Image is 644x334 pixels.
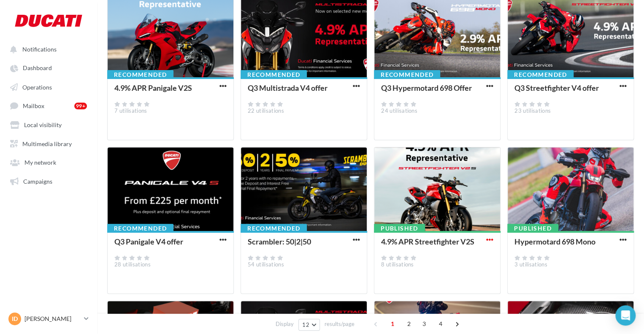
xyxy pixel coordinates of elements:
[5,60,92,75] a: Dashboard
[241,224,307,233] div: Recommended
[24,159,56,166] span: My network
[23,177,52,185] span: Campaigns
[5,136,92,151] a: Multimedia library
[298,319,320,331] button: 12
[23,65,52,72] span: Dashboard
[248,237,311,246] div: Scrambler: 50|2|50
[107,70,173,79] div: Recommended
[248,83,327,92] div: Q3 Multistrada V4 offer
[381,107,417,114] span: 24 utilisations
[514,261,547,268] span: 3 utilisations
[5,98,92,113] a: Mailbox 99+
[241,70,307,79] div: Recommended
[24,315,81,323] p: [PERSON_NAME]
[507,224,558,233] div: Published
[302,321,309,328] span: 12
[22,46,57,53] span: Notifications
[114,107,147,114] span: 7 utilisations
[402,317,416,331] span: 2
[5,41,89,57] button: Notifications
[434,317,447,331] span: 4
[114,237,183,246] div: Q3 Panigale V4 offer
[22,83,52,90] span: Operations
[514,107,551,114] span: 23 utilisations
[325,320,354,328] span: results/page
[24,121,62,128] span: Local visibility
[248,107,284,114] span: 22 utilisations
[514,83,599,92] div: Q3 Streetfighter V4 offer
[5,117,92,132] a: Local visibility
[381,261,414,268] span: 8 utilisations
[386,317,399,331] span: 1
[417,317,431,331] span: 3
[381,237,474,246] div: 4.9% APR Streetfighter V2S
[5,173,92,188] a: Campaigns
[507,70,574,79] div: Recommended
[5,79,92,94] a: Operations
[107,224,173,233] div: Recommended
[381,83,472,92] div: Q3 Hypermotard 698 Offer
[12,315,18,323] span: ID
[276,320,294,328] span: Display
[74,103,87,109] div: 99+
[248,261,284,268] span: 54 utilisations
[615,305,636,326] div: Open Intercom Messenger
[514,237,595,246] div: Hypermotard 698 Mono
[114,83,192,92] div: 4.9% APR Panigale V2S
[7,311,90,327] a: ID [PERSON_NAME]
[22,140,72,147] span: Multimedia library
[374,70,440,79] div: Recommended
[114,261,151,268] span: 28 utilisations
[23,102,44,109] span: Mailbox
[374,224,425,233] div: Published
[5,154,92,169] a: My network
